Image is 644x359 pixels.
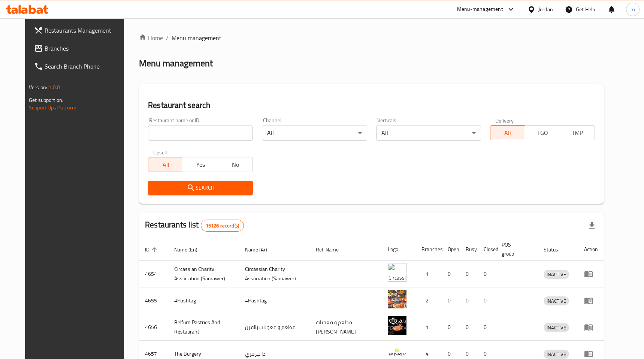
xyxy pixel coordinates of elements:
[544,297,569,305] span: INACTIVE
[415,261,442,287] td: 1
[578,238,604,261] th: Action
[29,82,47,92] span: Version:
[631,5,635,13] span: m
[525,125,560,140] button: TGO
[415,314,442,341] td: 1
[388,290,406,308] img: #Hashtag
[262,126,367,141] div: All
[442,238,460,261] th: Open
[183,157,218,172] button: Yes
[544,245,568,254] span: Status
[544,350,569,359] span: INACTIVE
[239,261,310,287] td: ​Circassian ​Charity ​Association​ (Samawer)
[48,82,60,92] span: 1.0.0
[442,314,460,341] td: 0
[478,238,496,261] th: Closed
[544,270,569,279] span: INACTIVE
[148,126,253,141] input: Search for restaurant name or ID..
[460,238,478,261] th: Busy
[239,314,310,341] td: مطعم و معجنات بالفرن
[316,245,348,254] span: Ref. Name
[239,287,310,314] td: #Hashtag
[388,263,406,282] img: ​Circassian ​Charity ​Association​ (Samawer)
[490,125,525,140] button: All
[28,21,133,39] a: Restaurants Management
[538,5,553,13] div: Jordan
[560,125,595,140] button: TMP
[139,314,168,341] td: 4656
[415,287,442,314] td: 2
[28,57,133,75] a: Search Branch Phone
[45,62,127,71] span: Search Branch Phone
[148,181,253,195] button: Search
[45,44,127,53] span: Branches
[584,323,598,332] div: Menu
[382,238,415,261] th: Logo
[544,323,569,332] div: INACTIVE
[460,287,478,314] td: 0
[28,39,133,57] a: Branches
[528,127,557,138] span: TGO
[478,261,496,287] td: 0
[45,26,127,35] span: Restaurants Management
[145,219,244,232] h2: Restaurants list
[388,316,406,335] img: Belfurn Pastries And Restaurant
[563,127,592,138] span: TMP
[245,245,277,254] span: Name (Ar)
[145,245,159,254] span: ID
[584,269,598,278] div: Menu
[478,314,496,341] td: 0
[174,245,207,254] span: Name (En)
[172,33,221,42] span: Menu management
[310,314,382,341] td: مطعم و معجنات [PERSON_NAME]
[544,350,569,359] div: INACTIVE
[495,118,514,123] label: Delivery
[584,296,598,305] div: Menu
[584,349,598,358] div: Menu
[139,287,168,314] td: 4655
[153,150,167,155] label: Upsell
[502,240,529,258] span: POS group
[478,287,496,314] td: 0
[460,314,478,341] td: 0
[139,33,163,42] a: Home
[151,159,180,170] span: All
[168,261,239,287] td: ​Circassian ​Charity ​Association​ (Samawer)
[415,238,442,261] th: Branches
[460,261,478,287] td: 0
[139,33,604,42] nav: breadcrumb
[201,220,244,232] div: Total records count
[442,261,460,287] td: 0
[376,126,481,141] div: All
[154,183,247,193] span: Search
[186,159,215,170] span: Yes
[166,33,169,42] li: /
[168,287,239,314] td: #Hashtag
[139,57,213,69] h2: Menu management
[493,127,522,138] span: All
[29,95,63,105] span: Get support on:
[544,323,569,332] span: INACTIVE
[442,287,460,314] td: 0
[201,222,244,229] span: 15126 record(s)
[139,261,168,287] td: 4654
[148,100,595,111] h2: Restaurant search
[148,157,183,172] button: All
[218,157,253,172] button: No
[544,296,569,305] div: INACTIVE
[221,159,250,170] span: No
[583,217,601,235] div: Export file
[168,314,239,341] td: Belfurn Pastries And Restaurant
[457,5,503,14] div: Menu-management
[29,103,76,112] a: Support.OpsPlatform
